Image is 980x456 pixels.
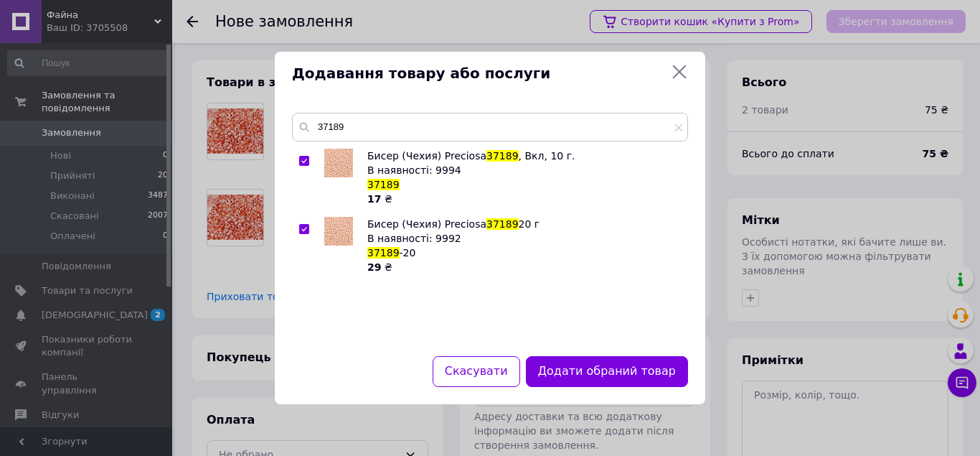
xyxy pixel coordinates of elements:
span: Бисер (Чехия) Preciosa [367,218,486,230]
div: ₴ [367,192,680,206]
img: Бисер (Чехия) Preciosa 37189, Вкл, 10 г. [324,149,353,177]
span: 37189 [486,150,519,162]
b: 17 [367,193,381,205]
span: 37189 [486,218,519,230]
button: Додати обраний товар [526,356,688,387]
div: В наявності: 9992 [367,231,680,246]
span: Додавання товару або послуги [292,63,665,84]
button: Скасувати [433,356,520,387]
div: ₴ [367,260,680,274]
input: Пошук за товарами та послугами [292,113,688,141]
span: 37189 [367,247,400,259]
span: , Вкл, 10 г. [519,150,575,162]
img: Бисер (Чехия) Preciosa 37189 20 г [324,217,353,246]
span: -20 [400,247,416,259]
span: Бисер (Чехия) Preciosa [367,150,486,162]
span: 37189 [367,179,400,190]
span: 20 г [519,218,540,230]
div: В наявності: 9994 [367,163,680,177]
b: 29 [367,261,381,273]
